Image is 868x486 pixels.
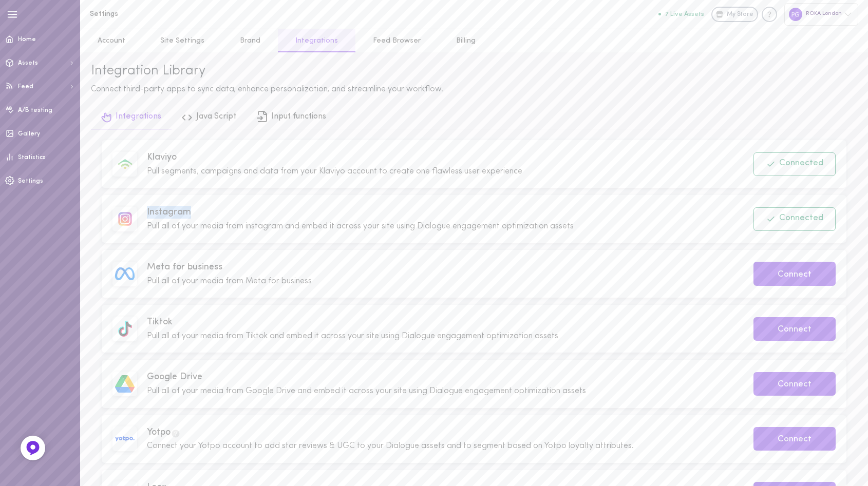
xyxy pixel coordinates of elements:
a: Brand [222,29,278,52]
span: Connect your Yotpo account to add star reviews & UGC to your Dialogue assets and to segment based... [147,442,634,450]
img: Feedback Button [25,440,41,456]
span: A/B testing [18,107,52,113]
img: image [115,375,135,393]
a: My Store [711,7,758,22]
span: Klaviyo [147,151,739,164]
button: Connect [753,427,836,451]
span: Feed [18,84,33,90]
a: Integrations [91,106,172,129]
button: Connect [753,317,836,341]
span: My Store [727,10,753,20]
span: Meta for business [147,261,739,274]
button: 7 Live Assets [658,11,704,17]
span: Tiktok [147,316,739,328]
a: Billing [439,29,493,52]
a: Input functions [247,106,336,129]
span: Pull segments, campaigns and data from your Klaviyo account to create one flawless user experience [147,167,522,176]
span: Instagram [147,206,739,219]
span: Pull all of your media from instagram and embed it across your site using Dialogue engagement opt... [147,222,574,230]
button: Connected [753,152,836,176]
img: image [115,267,135,280]
a: Feed Browser [355,29,438,52]
a: 7 Live Assets [658,11,711,18]
h1: Settings [90,10,259,18]
img: image [117,155,134,172]
span: Pull all of your media from Meta for business [147,277,312,285]
a: Account [80,29,143,52]
img: image [118,212,132,226]
span: Google Drive [147,371,739,383]
span: Pull all of your media from Google Drive and embed it across your site using Dialogue engagement ... [147,387,586,395]
div: ROKA London [784,3,858,25]
img: image [115,436,135,442]
button: Connect [753,372,836,396]
a: Java Script [172,106,247,129]
div: Knowledge center [762,7,777,22]
div: Integration Library [91,63,857,80]
a: Site Settings [143,29,222,52]
span: Home [18,36,36,43]
button: Connect [753,262,836,286]
span: Settings [18,178,43,184]
span: Yotpo [147,426,739,439]
img: image [118,321,132,337]
span: Gallery [18,131,40,137]
span: Pull all of your media from Tiktok and embed it across your site using Dialogue engagement optimi... [147,332,558,340]
button: Connected [753,207,836,231]
span: Assets [18,60,38,66]
span: Statistics [18,154,46,161]
a: Integrations [278,29,355,52]
div: Connect third-party apps to sync data, enhance personalization, and streamline your workflow. [91,83,857,96]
